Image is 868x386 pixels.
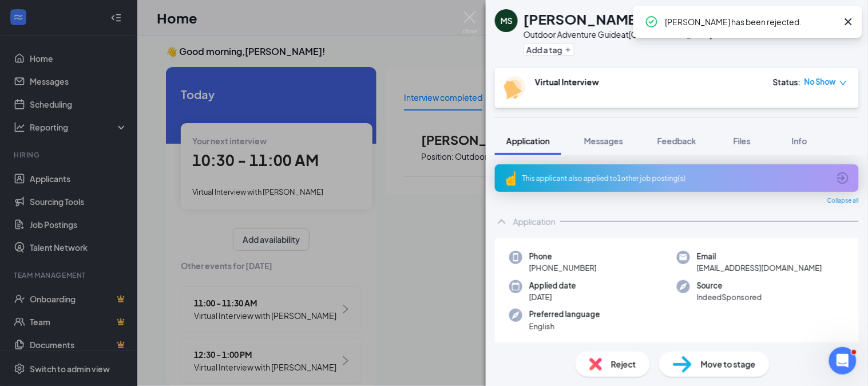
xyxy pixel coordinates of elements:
span: Feedback [657,136,696,146]
span: [EMAIL_ADDRESS][DOMAIN_NAME] [697,262,822,274]
h1: [PERSON_NAME] [524,9,642,29]
svg: ChevronUp [495,215,509,229]
b: Virtual Interview [535,77,599,87]
span: Messages [584,136,623,146]
span: Reject [611,358,636,371]
div: This applicant also applied to 1 other job posting(s) [522,174,829,183]
span: Source [697,280,762,292]
span: Preferred language [529,309,600,320]
span: down [839,79,847,87]
span: Application [506,136,550,146]
span: Files [734,136,751,146]
span: [PHONE_NUMBER] [529,262,597,274]
span: IndeedSponsored [697,292,762,303]
span: Info [792,136,807,146]
span: Applied date [529,280,576,292]
span: No Show [804,76,836,88]
span: English [529,321,600,332]
svg: Plus [565,46,572,53]
div: Outdoor Adventure Guide at [GEOGRAPHIC_DATA] [524,29,712,40]
div: Application [513,216,556,227]
span: Email [697,251,822,262]
div: MS [501,15,513,26]
span: Phone [529,251,597,262]
div: Status : [773,76,801,88]
svg: CheckmarkCircle [645,15,659,29]
div: [PERSON_NAME] has been rejected. [665,15,837,29]
svg: ArrowCircle [836,171,850,185]
span: [DATE] [529,292,576,303]
span: Move to stage [701,358,756,371]
iframe: Intercom live chat [829,347,857,375]
span: Collapse all [827,196,859,206]
button: PlusAdd a tag [524,44,574,56]
svg: Cross [842,15,855,29]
